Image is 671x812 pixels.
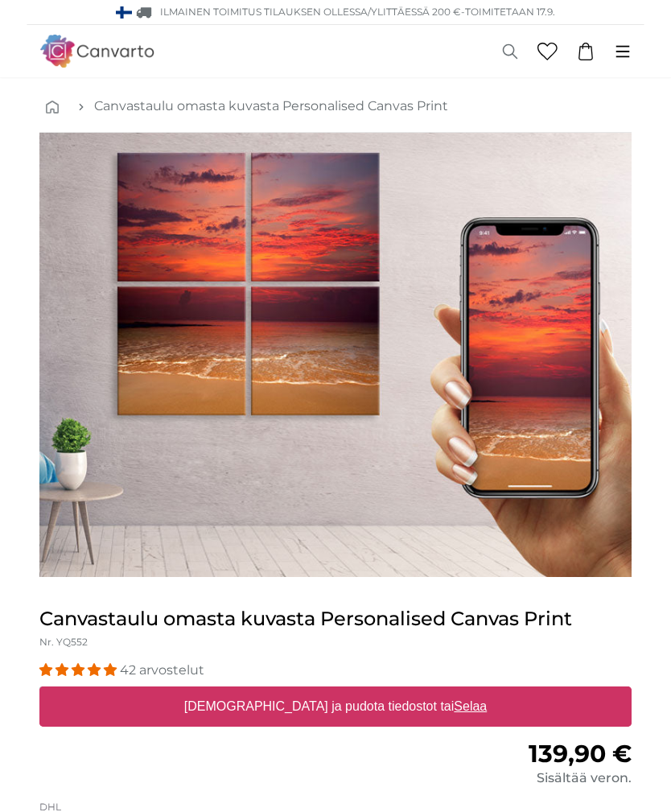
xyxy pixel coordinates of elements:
[94,97,448,116] a: Canvastaulu omasta kuvasta Personalised Canvas Print
[39,662,120,678] span: 4.98 stars
[465,6,555,18] span: Toimitetaan 17.9.
[39,636,88,648] span: Nr. YQ552
[39,606,632,632] h1: Canvastaulu omasta kuvasta Personalised Canvas Print
[39,133,632,577] div: 1 of 1
[454,699,487,713] u: Selaa
[116,6,132,19] img: Suomi
[461,6,555,18] span: -
[160,6,461,18] span: Ilmainen toimitus tilauksen ollessa/ylittäessä 200 €
[529,739,632,769] span: 139,90 €
[39,35,155,68] img: Canvarto
[120,662,204,678] span: 42 arvostelut
[39,80,632,133] nav: breadcrumbs
[335,769,632,788] div: Sisältää veron.
[178,690,493,723] label: [DEMOGRAPHIC_DATA] ja pudota tiedostot tai
[39,133,632,577] img: personalised-canvas-print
